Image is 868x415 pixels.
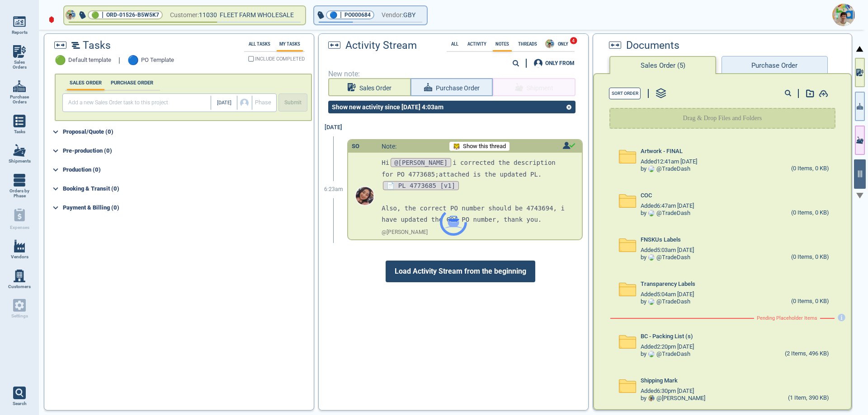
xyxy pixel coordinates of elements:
span: [DATE] [217,100,231,106]
p: Drag & Drop Files and Folders [683,114,762,123]
div: by @ TradeDash [641,166,690,173]
img: Avatar [648,351,655,357]
img: Avatar [648,298,655,305]
img: Avatar [648,395,655,401]
div: (0 Items, 0 KB) [791,298,829,305]
div: (0 Items, 0 KB) [791,165,829,173]
img: add-document [819,90,828,97]
img: Avatar [648,254,655,261]
label: PURCHASE ORDER [108,80,156,86]
span: 11030 [199,9,220,21]
span: Tasks [83,40,111,51]
span: Added 12:41am [DATE] [641,159,697,165]
div: Proposal/Quote (0) [63,125,312,139]
span: Reports [12,30,28,35]
span: Orders by Phase [7,188,32,199]
button: Avatar🟢|ORD-01526-B5W5K7Customer:11030 FLEET FARM WHOLESALE [64,6,305,24]
img: Avatar [832,4,855,26]
span: Default template [68,57,111,64]
img: Avatar [648,210,655,216]
span: Pending Placeholder Items [757,316,817,322]
span: 🔵 [330,12,337,18]
div: (1 Item, 390 KB) [788,395,829,402]
span: Shipments [9,159,31,164]
button: Sales Order (5) [609,56,716,74]
div: by @ TradeDash [641,210,690,217]
span: PO000684 [344,10,371,19]
span: | [118,56,120,65]
img: menu_icon [13,115,26,127]
span: Purchase Orders [7,94,32,105]
span: Documents [626,40,679,51]
img: diamond [49,16,54,23]
div: Booking & Transit (0) [63,182,312,196]
img: menu_icon [13,15,26,28]
span: BC - Packing List (s) [641,333,693,340]
span: Added 2:20pm [DATE] [641,344,694,350]
div: (0 Items, 0 KB) [791,254,829,261]
div: (0 Items, 0 KB) [791,210,829,217]
span: INCLUDE COMPLETED [255,57,305,61]
img: menu_icon [13,80,26,93]
span: Search [13,401,27,406]
img: menu_icon [13,270,26,282]
div: (2 Items, 496 KB) [785,350,829,358]
span: FNSKUs Labels [641,237,681,243]
span: PO Template [141,57,174,64]
span: 🟢 [91,12,99,18]
div: by @ TradeDash [641,298,690,305]
img: menu_icon [13,45,26,58]
span: Sales Orders [7,60,32,70]
div: Pre-production (0) [63,144,312,158]
img: menu_icon [13,240,26,252]
span: Customer: [170,9,199,21]
img: Avatar [648,166,655,172]
span: | [340,10,342,19]
div: by @ TradeDash [641,351,690,358]
span: Added 6:30pm [DATE] [641,388,694,395]
img: Avatar [66,10,75,20]
span: COC [641,192,652,199]
label: My Tasks [277,42,303,47]
span: Artwork - FINAL [641,148,683,155]
div: by @ TradeDash [641,254,690,261]
div: Payment & Billing (0) [63,201,312,215]
img: menu_icon [13,174,26,187]
span: Added 6:47am [DATE] [641,203,694,210]
span: Added 5:04am [DATE] [641,291,694,298]
span: ORD-01526-B5W5K7 [106,10,159,19]
span: Added 5:03am [DATE] [641,247,694,254]
span: Vendors [11,254,28,260]
img: timeline2 [71,42,80,49]
div: by @ [PERSON_NAME] [641,395,705,402]
button: Sort Order [609,88,641,99]
span: Vendor: [382,9,403,21]
div: Production (0) [63,163,312,177]
span: 🔵 [127,55,139,65]
span: Transparency Labels [641,281,695,288]
button: 🔵|PO000684Vendor:GBY [314,6,427,24]
input: Add a new Sales Order task to this project [65,96,211,110]
span: 🟢 [55,55,66,65]
span: FLEET FARM WHOLESALE [220,11,294,19]
img: menu_icon [13,144,26,157]
button: Purchase Order [722,56,827,74]
label: SALES ORDER [67,80,104,86]
span: Phase [255,99,271,106]
span: | [102,10,104,19]
span: Shipping Mark [641,378,678,384]
span: Customers [8,284,31,289]
span: Tasks [14,129,25,135]
img: add-document [806,89,814,98]
label: All Tasks [246,42,273,47]
span: GBY [403,9,415,21]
